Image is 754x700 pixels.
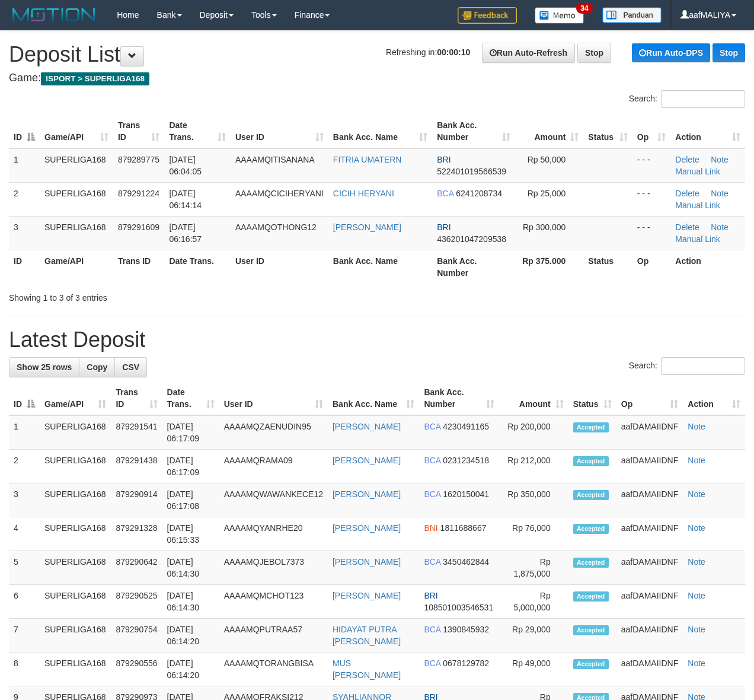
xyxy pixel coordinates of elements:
th: Trans ID: activate to sort column ascending [111,381,162,415]
span: ISPORT > SUPERLIGA168 [41,72,149,85]
a: [PERSON_NAME] [333,456,401,465]
span: Copy 1390845932 to clipboard [443,625,489,634]
td: SUPERLIGA168 [40,216,113,250]
span: 879291609 [118,222,159,232]
td: SUPERLIGA168 [40,517,111,551]
a: Note [688,422,705,431]
th: User ID: activate to sort column ascending [219,381,328,415]
a: [PERSON_NAME] [333,523,401,533]
div: Showing 1 to 3 of 3 entries [9,287,305,304]
span: BCA [437,189,453,198]
td: SUPERLIGA168 [40,483,111,517]
th: Game/API: activate to sort column ascending [40,381,111,415]
span: Accepted [573,490,609,500]
td: SUPERLIGA168 [40,585,111,619]
span: BRI [437,155,451,164]
a: Show 25 rows [9,357,79,377]
span: Accepted [573,422,609,432]
span: [DATE] 06:14:14 [169,189,202,210]
span: BRI [424,591,437,600]
td: aafDAMAIIDNF [616,551,683,585]
td: 4 [9,517,40,551]
td: aafDAMAIIDNF [616,585,683,619]
th: Op: activate to sort column ascending [616,381,683,415]
td: Rp 76,000 [499,517,568,551]
th: Action [670,250,745,284]
input: Search: [661,357,745,375]
th: User ID: activate to sort column ascending [231,114,328,148]
td: [DATE] 06:17:09 [162,450,219,483]
a: [PERSON_NAME] [333,422,401,431]
span: Copy 0678129782 to clipboard [443,658,489,668]
span: BCA [424,489,440,499]
span: 879289775 [118,155,159,164]
td: [DATE] 06:14:30 [162,585,219,619]
td: 2 [9,450,40,483]
td: 879291541 [111,415,162,450]
th: Bank Acc. Number: activate to sort column ascending [419,381,499,415]
span: Show 25 rows [17,362,72,372]
th: ID [9,250,40,284]
td: AAAAMQTORANGBISA [219,653,328,686]
img: Feedback.jpg [458,7,517,24]
a: Note [688,625,705,634]
th: Status: activate to sort column ascending [583,114,632,148]
span: 34 [576,3,592,14]
span: Copy 436201047209538 to clipboard [437,234,506,244]
td: Rp 1,875,000 [499,551,568,585]
th: Action: activate to sort column ascending [670,114,745,148]
th: Trans ID: activate to sort column ascending [113,114,165,148]
th: ID: activate to sort column descending [9,381,40,415]
td: 879291328 [111,517,162,551]
a: Note [688,658,705,668]
td: 6 [9,585,40,619]
span: BCA [424,422,440,431]
td: [DATE] 06:15:33 [162,517,219,551]
td: SUPERLIGA168 [40,653,111,686]
td: 8 [9,653,40,686]
img: Button%20Memo.svg [535,7,584,24]
span: Rp 25,000 [528,189,566,198]
td: AAAAMQWAWANKECE12 [219,483,328,517]
th: User ID [231,250,328,284]
span: Copy 522401019566539 to clipboard [437,167,506,176]
td: - - - [632,216,671,250]
td: [DATE] 06:14:20 [162,619,219,653]
input: Search: [661,90,745,108]
span: Copy 1620150041 to clipboard [443,489,489,499]
a: Run Auto-Refresh [482,43,575,63]
span: Accepted [573,591,609,602]
td: aafDAMAIIDNF [616,517,683,551]
label: Search: [629,357,745,375]
a: Stop [713,43,745,62]
span: AAAAMQOTHONG12 [235,222,317,232]
h4: Game: [9,72,745,84]
a: [PERSON_NAME] [333,557,401,567]
span: Accepted [573,456,609,466]
th: Date Trans.: activate to sort column ascending [164,114,230,148]
a: MUS [PERSON_NAME] [333,658,401,680]
td: SUPERLIGA168 [40,182,113,216]
td: 879290642 [111,551,162,585]
td: [DATE] 06:17:09 [162,415,219,450]
td: Rp 5,000,000 [499,585,568,619]
td: 5 [9,551,40,585]
a: CSV [114,357,147,377]
td: AAAAMQJEBOL7373 [219,551,328,585]
td: [DATE] 06:17:08 [162,483,219,517]
td: 879290556 [111,653,162,686]
td: SUPERLIGA168 [40,619,111,653]
a: Note [711,189,729,198]
span: Copy 6241208734 to clipboard [456,189,502,198]
span: Rp 50,000 [528,155,566,164]
th: Amount: activate to sort column ascending [499,381,568,415]
span: AAAAMQCICIHERYANI [235,189,324,198]
a: Copy [79,357,115,377]
a: [PERSON_NAME] [333,222,401,232]
a: CICIH HERYANI [333,189,394,198]
span: Copy 4230491165 to clipboard [443,422,489,431]
a: Delete [675,155,699,164]
span: BRI [437,222,451,232]
a: Note [688,523,705,533]
td: 1 [9,148,40,183]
